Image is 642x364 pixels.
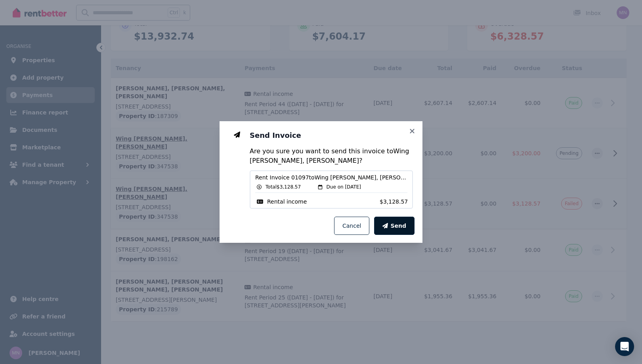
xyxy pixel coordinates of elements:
[267,198,307,206] span: Rental income
[615,337,634,356] div: Open Intercom Messenger
[255,173,407,181] span: Rent Invoice 01097 to Wing [PERSON_NAME], [PERSON_NAME]
[327,184,361,190] span: Due on [DATE]
[334,217,369,235] button: Cancel
[390,222,406,230] span: Send
[250,147,413,166] p: Are you sure you want to send this invoice to Wing [PERSON_NAME], [PERSON_NAME] ?
[374,217,415,235] button: Send
[250,131,413,140] h3: Send Invoice
[266,184,301,190] span: Total $3,128.57
[380,198,407,206] span: $3,128.57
